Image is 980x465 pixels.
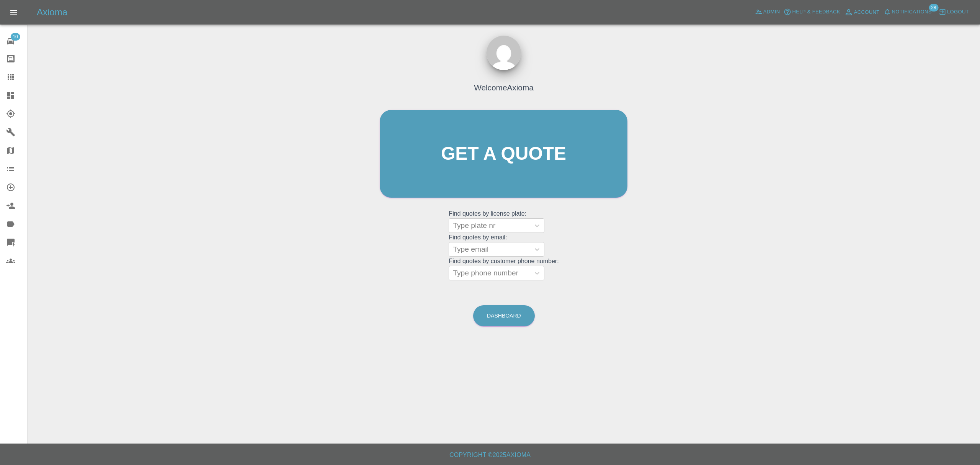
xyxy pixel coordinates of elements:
a: Admin [753,6,782,18]
span: Admin [763,8,780,16]
h5: Axioma [37,6,67,18]
span: Account [854,8,880,17]
span: 28 [929,4,938,11]
grid: Find quotes by email: [449,234,559,257]
grid: Find quotes by license plate: [449,210,559,233]
a: Get a quote [380,110,627,198]
h4: Welcome Axioma [474,82,534,93]
a: Account [842,6,882,18]
grid: Find quotes by customer phone number: [449,258,559,280]
span: Help & Feedback [792,8,840,16]
button: Open drawer [5,3,23,21]
span: 10 [10,33,20,41]
button: Logout [937,6,971,18]
img: ... [487,36,521,70]
span: Logout [947,8,969,16]
button: Help & Feedback [782,6,842,18]
span: Notifications [892,8,932,16]
button: Notifications [882,6,934,18]
a: Dashboard [473,305,535,326]
h6: Copyright © 2025 Axioma [6,450,974,460]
